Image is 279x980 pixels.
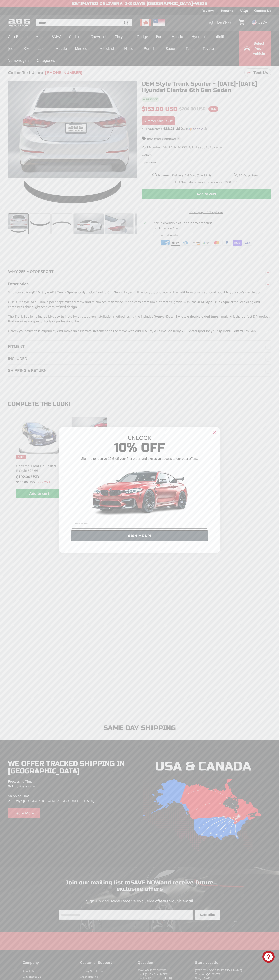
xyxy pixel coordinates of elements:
[261,951,276,964] inbox-online-store-chat: Shopify online store chat
[114,440,165,455] span: 10% Off
[71,521,208,529] input: YOUR EMAIL
[211,430,218,436] button: Close dialog
[128,435,151,441] span: UNLOCK
[71,530,208,541] button: SIGN ME UP!
[81,457,198,460] span: Sign up to receive 10% off your first order and exclusive access to our best offers.
[89,463,190,519] img: Banner showing BMW 4 Series Body kit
